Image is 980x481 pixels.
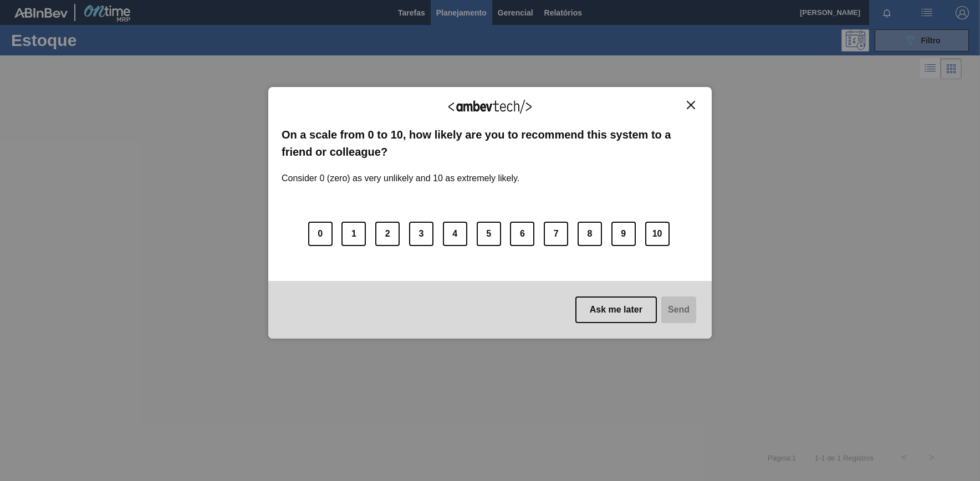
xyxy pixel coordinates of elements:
button: 3 [409,222,433,246]
button: 6 [510,222,534,246]
button: 8 [578,222,602,246]
img: Close [687,101,695,109]
button: 9 [611,222,636,246]
label: On a scale from 0 to 10, how likely are you to recommend this system to a friend or colleague? [282,126,698,160]
button: 1 [341,222,366,246]
label: Consider 0 (zero) as very unlikely and 10 as extremely likely. [282,160,519,183]
button: 5 [477,222,501,246]
button: 2 [375,222,400,246]
button: 7 [544,222,568,246]
button: 4 [443,222,467,246]
button: Ask me later [575,296,657,323]
button: 0 [308,222,333,246]
img: Logo Ambevtech [448,100,532,114]
button: Close [683,100,698,110]
button: 10 [645,222,670,246]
